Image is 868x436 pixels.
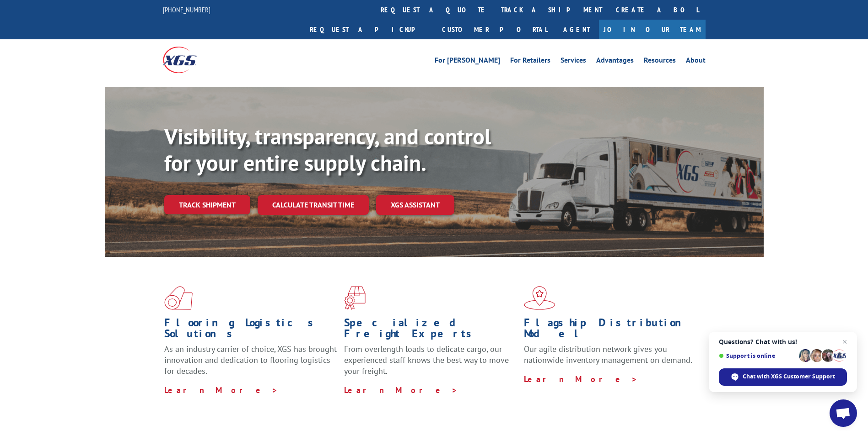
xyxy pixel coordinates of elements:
[510,57,550,67] a: For Retailers
[163,5,210,14] a: [PHONE_NUMBER]
[435,57,500,67] a: For [PERSON_NAME]
[719,352,796,359] span: Support is online
[164,195,250,214] a: Track shipment
[599,20,706,39] a: Join Our Team
[743,372,835,381] span: Chat with XGS Customer Support
[554,20,599,39] a: Agent
[686,57,706,67] a: About
[435,20,554,39] a: Customer Portal
[524,317,697,344] h1: Flagship Distribution Model
[524,286,555,310] img: xgs-icon-flagship-distribution-model-red
[303,20,435,39] a: Request a pickup
[164,344,337,376] span: As an industry carrier of choice, XGS has brought innovation and dedication to flooring logistics...
[164,122,491,177] b: Visibility, transparency, and control for your entire supply chain.
[719,338,847,346] span: Questions? Chat with us!
[561,57,586,67] a: Services
[164,286,193,310] img: xgs-icon-total-supply-chain-intelligence-red
[344,286,366,310] img: xgs-icon-focused-on-flooring-red
[644,57,676,67] a: Resources
[524,374,638,384] a: Learn More >
[524,344,692,365] span: Our agile distribution network gives you nationwide inventory management on demand.
[258,195,369,215] a: Calculate transit time
[164,385,278,395] a: Learn More >
[830,399,857,427] div: Open chat
[344,385,458,395] a: Learn More >
[344,344,517,384] p: From overlength loads to delicate cargo, our experienced staff knows the best way to move your fr...
[839,336,850,347] span: Close chat
[596,57,634,67] a: Advantages
[164,317,337,344] h1: Flooring Logistics Solutions
[344,317,517,344] h1: Specialized Freight Experts
[719,368,847,386] div: Chat with XGS Customer Support
[376,195,454,215] a: XGS ASSISTANT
